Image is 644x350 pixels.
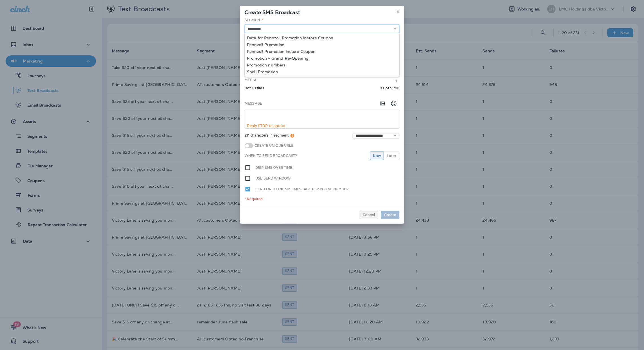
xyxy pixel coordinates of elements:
[255,186,349,192] label: Send only one SMS message per phone number
[373,154,381,158] span: Now
[255,165,293,171] label: Drip SMS over time
[245,78,256,82] label: Media
[363,213,375,217] span: Cancel
[245,101,262,106] label: Message
[253,143,293,148] label: Create Unique URLs
[377,98,388,109] button: Add in a premade template
[245,86,264,90] p: 0 of 10 files
[370,152,384,160] button: Now
[388,98,399,109] button: Select an emoji
[247,56,397,61] div: Promotion - Grand Re-Opening
[387,154,396,158] span: Later
[381,211,399,219] button: Create
[247,70,397,74] div: Shell Promotion
[245,154,297,158] label: When to send broadcast?
[247,124,286,128] span: Reply STOP to optout
[247,42,397,47] div: Pennzoil Promotion
[247,63,397,67] div: Promotion numbers
[380,86,399,90] p: 0 B of 5 MB
[247,49,397,54] div: Pennzoil Promotion instore Coupon
[271,133,289,138] span: 1 segment
[245,197,399,201] div: * Required
[360,211,378,219] button: Cancel
[245,133,294,139] span: 21* characters =
[245,18,263,22] label: Segment
[255,175,291,182] label: Use send window
[384,152,399,160] button: Later
[247,36,397,40] div: Data for Pennzoil Promotion Instore Coupon
[384,213,396,217] span: Create
[240,6,404,18] div: Create SMS Broadcast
